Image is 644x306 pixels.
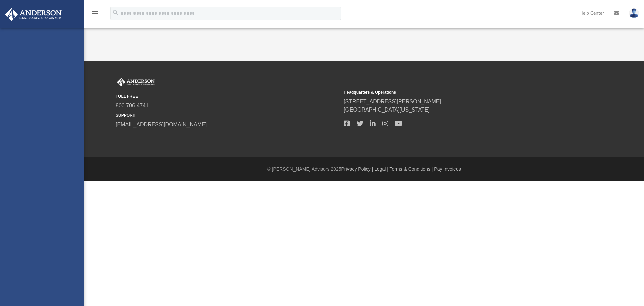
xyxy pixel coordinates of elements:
a: [STREET_ADDRESS][PERSON_NAME] [344,99,441,104]
div: © [PERSON_NAME] Advisors 2025 [84,166,644,173]
img: Anderson Advisors Platinum Portal [116,78,156,87]
i: search [112,9,119,16]
a: Terms & Conditions | [390,166,433,172]
small: TOLL FREE [116,93,339,99]
small: Headquarters & Operations [344,89,567,95]
a: Pay Invoices [434,166,461,172]
small: SUPPORT [116,112,339,118]
i: menu [91,9,99,17]
a: Legal | [374,166,388,172]
a: Privacy Policy | [341,166,373,172]
img: User Pic [629,8,639,18]
img: Anderson Advisors Platinum Portal [3,8,64,21]
a: 800.706.4741 [116,103,149,108]
a: [GEOGRAPHIC_DATA][US_STATE] [344,107,430,113]
a: menu [91,13,99,17]
a: [EMAIL_ADDRESS][DOMAIN_NAME] [116,122,207,127]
